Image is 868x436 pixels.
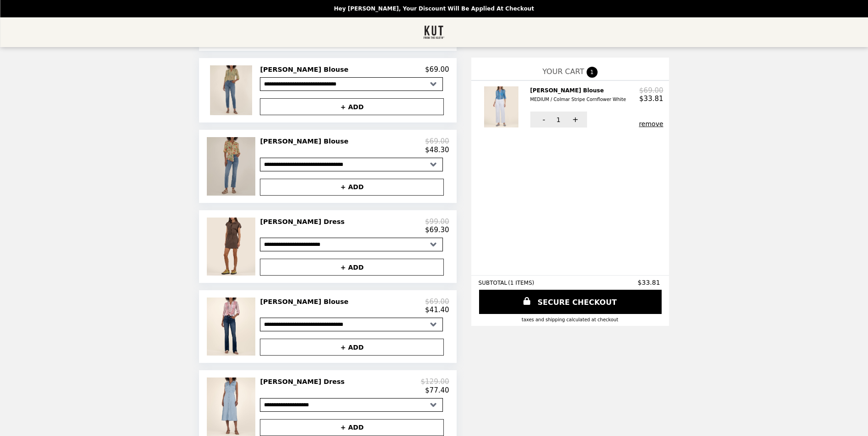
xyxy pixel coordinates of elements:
[207,218,258,276] img: Dorie Sleeveless Dress
[556,116,561,123] span: 1
[425,298,449,306] p: $69.00
[425,146,449,154] p: $48.30
[562,112,587,128] button: +
[479,280,508,286] span: SUBTOTAL
[207,137,258,195] img: Jasmine Chiffon Blouse
[508,280,534,286] span: ( 1 ITEMS )
[260,398,443,412] select: Select a product variant
[260,179,444,196] button: + ADD
[425,137,449,145] p: $69.00
[260,298,352,306] h2: [PERSON_NAME] Blouse
[207,378,258,436] img: Dorothy Sleeveless Dress
[260,158,443,171] select: Select a product variant
[425,218,449,226] p: $99.00
[260,339,444,356] button: + ADD
[260,65,352,74] h2: [PERSON_NAME] Blouse
[260,137,352,145] h2: [PERSON_NAME] Blouse
[425,386,449,394] p: $77.40
[479,317,662,322] div: Taxes and Shipping calculated at checkout
[260,238,443,251] select: Select a product variant
[260,419,444,436] button: + ADD
[587,67,598,78] span: 1
[425,306,449,314] p: $41.40
[639,95,663,103] p: $33.81
[260,77,443,91] select: Select a product variant
[207,298,258,356] img: Jasmine Chiffon Blouse
[530,96,626,104] div: MEDIUM / Colmar Stripe Cornflower White
[260,318,443,331] select: Select a product variant
[530,112,555,128] button: -
[210,65,254,115] img: Jasmine Chiffon Blouse
[639,120,663,128] button: remove
[260,259,444,276] button: + ADD
[638,279,662,286] span: $33.81
[479,290,662,314] a: SECURE CHECKOUT
[260,98,444,115] button: + ADD
[423,23,445,42] img: Brand Logo
[484,86,521,128] img: Jasmine Chiffon Blouse
[542,67,584,76] span: YOUR CART
[260,378,348,386] h2: [PERSON_NAME] Dress
[425,65,449,74] p: $69.00
[334,5,534,12] p: Hey [PERSON_NAME], your discount will be applied at checkout
[260,218,348,226] h2: [PERSON_NAME] Dress
[421,378,449,386] p: $129.00
[530,86,630,104] h2: [PERSON_NAME] Blouse
[639,86,663,95] p: $69.00
[425,226,449,234] p: $69.30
